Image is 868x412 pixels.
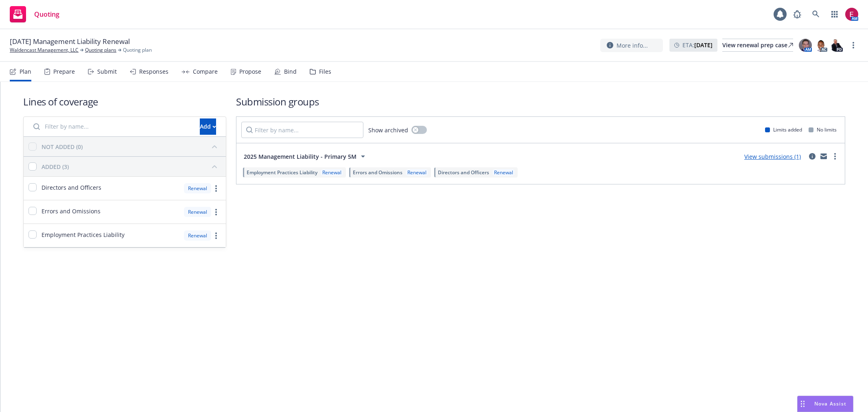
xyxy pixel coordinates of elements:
[10,37,130,46] span: [DATE] Management Liability Renewal
[682,41,713,49] span: ETA :
[807,151,817,161] a: circleInformation
[34,11,59,18] span: Quoting
[85,46,116,54] a: Quoting plans
[42,230,125,239] span: Employment Practices Liability
[184,207,211,217] div: Renewal
[211,207,221,217] a: more
[239,68,261,75] div: Propose
[848,40,858,50] a: more
[241,148,370,164] button: 2025 Management Liability - Primary 5M
[241,122,363,138] input: Filter by name...
[200,119,216,134] div: Add
[617,41,648,50] span: More info...
[284,68,297,75] div: Bind
[321,169,343,176] div: Renewal
[438,169,489,176] span: Directors and Officers
[492,169,515,176] div: Renewal
[123,46,152,54] span: Quoting plan
[42,183,101,192] span: Directors and Officers
[23,95,226,108] h1: Lines of coverage
[368,126,408,134] span: Show archived
[139,68,168,75] div: Responses
[97,68,117,75] div: Submit
[211,184,221,193] a: more
[10,46,79,54] a: Waldencast Management, LLC
[28,118,195,135] input: Filter by name...
[694,41,713,49] strong: [DATE]
[826,6,843,22] a: Switch app
[42,160,221,173] button: ADDED (3)
[42,207,101,215] span: Errors and Omissions
[744,153,801,160] a: View submissions (1)
[406,169,428,176] div: Renewal
[353,169,402,176] span: Errors and Omissions
[184,230,211,241] div: Renewal
[830,151,840,161] a: more
[845,8,858,21] img: photo
[830,39,843,52] img: photo
[319,68,331,75] div: Files
[184,183,211,193] div: Renewal
[53,68,75,75] div: Prepare
[20,68,31,75] div: Plan
[808,6,824,22] a: Search
[247,169,317,176] span: Employment Practices Liability
[600,39,663,52] button: More info...
[193,68,218,75] div: Compare
[42,140,221,153] button: NOT ADDED (0)
[819,151,829,161] a: mail
[211,231,221,241] a: more
[809,126,837,133] div: No limits
[236,95,845,108] h1: Submission groups
[765,126,802,133] div: Limits added
[722,39,793,52] a: View renewal prep case
[797,396,853,412] button: Nova Assist
[814,39,827,52] img: photo
[244,152,356,161] span: 2025 Management Liability - Primary 5M
[798,396,808,412] div: Drag to move
[799,39,812,52] img: photo
[42,142,83,151] div: NOT ADDED (0)
[789,6,805,22] a: Report a Bug
[814,400,846,407] span: Nova Assist
[42,162,69,171] div: ADDED (3)
[7,3,63,26] a: Quoting
[200,118,216,135] button: Add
